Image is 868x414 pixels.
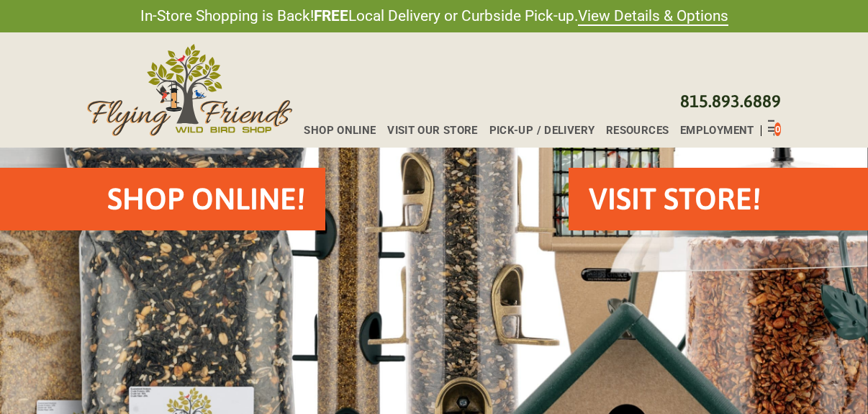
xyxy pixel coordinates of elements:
[387,125,478,136] span: Visit Our Store
[292,125,376,136] a: Shop Online
[107,178,305,220] h2: Shop Online!
[140,6,728,27] span: In-Store Shopping is Back! Local Delivery or Curbside Pick-up.
[87,44,293,136] img: Flying Friends Wild Bird Shop Logo
[376,125,477,136] a: Visit Our Store
[669,125,754,136] a: Employment
[489,125,595,136] span: Pick-up / Delivery
[304,125,376,136] span: Shop Online
[595,125,669,136] a: Resources
[578,7,728,26] a: View Details & Options
[478,125,595,136] a: Pick-up / Delivery
[768,119,774,136] div: Toggle Off Canvas Content
[775,124,780,135] span: 0
[680,125,754,136] span: Employment
[680,91,781,111] a: 815.893.6889
[589,178,761,220] h2: VISIT STORE!
[606,125,669,136] span: Resources
[314,7,348,24] strong: FREE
